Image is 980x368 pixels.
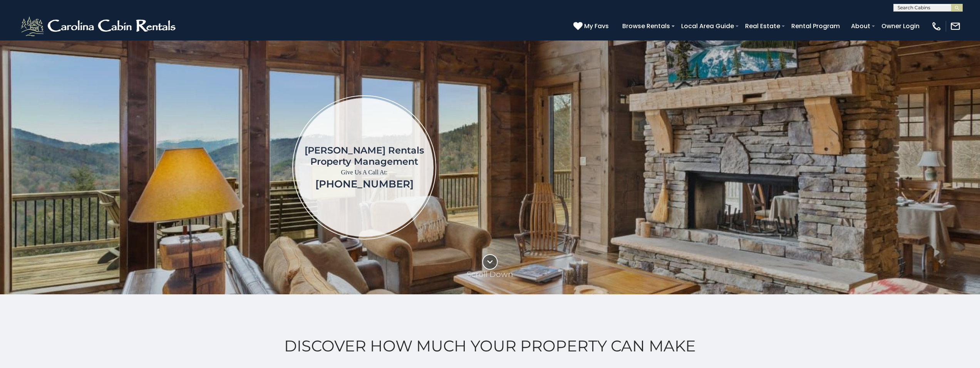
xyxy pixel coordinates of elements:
[305,145,424,167] h1: [PERSON_NAME] Rentals Property Management
[677,19,738,33] a: Local Area Guide
[573,21,611,31] a: My Favs
[467,270,513,279] p: Scroll Down
[847,19,874,33] a: About
[19,15,179,38] img: White-1-2.png
[315,178,414,190] a: [PHONE_NUMBER]
[618,19,674,33] a: Browse Rentals
[931,21,942,32] img: phone-regular-white.png
[584,21,609,31] span: My Favs
[741,19,784,33] a: Real Estate
[305,167,424,178] p: Give Us A Call At:
[19,337,961,355] h2: Discover How Much Your Property Can Make
[787,19,844,33] a: Rental Program
[560,63,812,271] iframe: New Contact Form
[878,19,923,33] a: Owner Login
[950,21,961,32] img: mail-regular-white.png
